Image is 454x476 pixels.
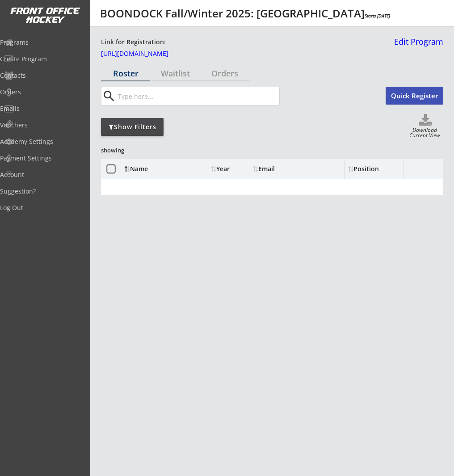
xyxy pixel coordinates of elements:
[100,8,390,19] div: BOONDOCK Fall/Winter 2025: [GEOGRAPHIC_DATA]
[116,87,279,105] input: Type here...
[391,38,443,53] a: Edit Program
[101,146,165,154] div: showing
[348,166,400,172] div: Position
[151,69,200,77] div: Waitlist
[253,166,333,172] div: Email
[386,87,443,105] button: Quick Register
[101,38,167,47] div: Link for Registration:
[406,127,443,139] div: Download Current View
[200,69,249,77] div: Orders
[10,7,80,24] img: FOH%20White%20Logo%20Transparent.png
[101,89,116,103] button: search
[408,114,443,127] button: Click to download full roster. Your browser settings may try to block it, check your security set...
[101,69,150,77] div: Roster
[101,122,164,131] div: Show Filters
[211,166,245,172] div: Year
[365,13,390,19] em: Starts [DATE]
[125,166,198,172] div: Name
[101,51,190,60] a: [URL][DOMAIN_NAME]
